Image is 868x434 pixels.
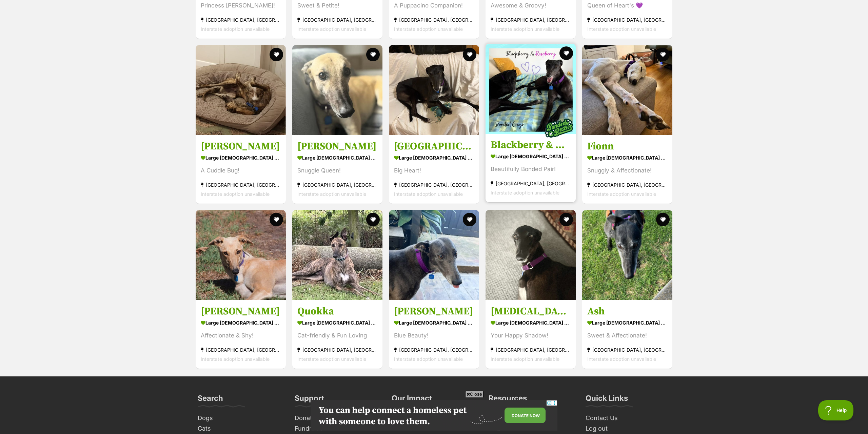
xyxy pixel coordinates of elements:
div: Queen of Heart's 💜 [587,1,667,10]
h3: Search [198,393,223,407]
h3: [PERSON_NAME] [394,305,474,318]
div: large [DEMOGRAPHIC_DATA] Dog [201,318,281,328]
div: Your Happy Shadow! [491,331,571,340]
a: Blackberry & Raspberry large [DEMOGRAPHIC_DATA] Dog Beautifully Bonded Pair! [GEOGRAPHIC_DATA], [... [486,133,576,202]
a: Cats [195,423,285,434]
h3: Quokka [297,305,377,318]
div: [GEOGRAPHIC_DATA], [GEOGRAPHIC_DATA] [297,15,377,24]
h3: [PERSON_NAME] [201,140,281,153]
span: Interstate adoption unavailable [491,190,559,195]
div: [GEOGRAPHIC_DATA], [GEOGRAPHIC_DATA] [297,180,377,189]
img: Fionn [582,45,672,135]
div: [GEOGRAPHIC_DATA], [GEOGRAPHIC_DATA] [394,15,474,24]
img: Sarah [196,210,286,300]
a: Fundraise [292,423,382,434]
div: large [DEMOGRAPHIC_DATA] Dog [394,153,474,163]
a: [PERSON_NAME] large [DEMOGRAPHIC_DATA] Dog Blue Beauty! [GEOGRAPHIC_DATA], [GEOGRAPHIC_DATA] Inte... [389,300,479,369]
a: Donate [292,413,382,423]
div: A Puppacino Companion! [394,1,474,10]
div: [GEOGRAPHIC_DATA], [GEOGRAPHIC_DATA] [201,180,281,189]
div: large [DEMOGRAPHIC_DATA] Dog [587,153,667,163]
img: Ella [389,210,479,300]
div: [GEOGRAPHIC_DATA], [GEOGRAPHIC_DATA] [491,346,571,355]
iframe: Help Scout Beacon - Open [818,400,854,420]
button: favourite [270,213,283,226]
iframe: Advertisement [311,400,557,431]
div: [GEOGRAPHIC_DATA], [GEOGRAPHIC_DATA] [491,15,571,24]
div: Awesome & Groovy! [491,1,571,10]
span: Interstate adoption unavailable [297,26,366,32]
button: favourite [366,48,380,61]
div: Snuggly & Affectionate! [587,166,667,175]
span: Close [465,391,484,397]
span: Interstate adoption unavailable [394,26,463,32]
span: Interstate adoption unavailable [297,191,366,197]
span: Interstate adoption unavailable [394,191,463,197]
div: [GEOGRAPHIC_DATA], [GEOGRAPHIC_DATA] [587,346,667,355]
button: favourite [559,213,573,226]
button: favourite [656,48,670,61]
div: large [DEMOGRAPHIC_DATA] Dog [394,318,474,328]
div: Cat-friendly & Fun Loving [297,331,377,340]
a: [MEDICAL_DATA] large [DEMOGRAPHIC_DATA] Dog Your Happy Shadow! [GEOGRAPHIC_DATA], [GEOGRAPHIC_DAT... [486,300,576,369]
span: Interstate adoption unavailable [201,191,270,197]
a: [PERSON_NAME] large [DEMOGRAPHIC_DATA] Dog A Cuddle Bug! [GEOGRAPHIC_DATA], [GEOGRAPHIC_DATA] Int... [196,135,286,204]
h3: Fionn [587,140,667,153]
img: Quokka [292,210,382,300]
a: Contact Us [583,413,673,423]
div: Blue Beauty! [394,331,474,340]
a: Ash large [DEMOGRAPHIC_DATA] Dog Sweet & Affectionate! [GEOGRAPHIC_DATA], [GEOGRAPHIC_DATA] Inter... [582,300,672,369]
div: [GEOGRAPHIC_DATA], [GEOGRAPHIC_DATA] [201,15,281,24]
a: Dogs [195,413,285,423]
div: [GEOGRAPHIC_DATA], [GEOGRAPHIC_DATA] [491,179,571,188]
span: Interstate adoption unavailable [394,356,463,362]
div: [GEOGRAPHIC_DATA], [GEOGRAPHIC_DATA] [394,346,474,355]
h3: Our Impact [392,393,432,407]
a: [PERSON_NAME] large [DEMOGRAPHIC_DATA] Dog Affectionate & Shy! [GEOGRAPHIC_DATA], [GEOGRAPHIC_DAT... [196,300,286,369]
div: Affectionate & Shy! [201,331,281,340]
button: favourite [366,213,380,226]
div: large [DEMOGRAPHIC_DATA] Dog [491,318,571,328]
h3: Blackberry & Raspberry [491,139,571,151]
div: large [DEMOGRAPHIC_DATA] Dog [297,318,377,328]
div: Snuggle Queen! [297,166,377,175]
span: Interstate adoption unavailable [587,26,656,32]
span: Interstate adoption unavailable [297,356,366,362]
button: favourite [656,213,670,226]
h3: Ash [587,305,667,318]
div: large [DEMOGRAPHIC_DATA] Dog [297,153,377,163]
h3: Quick Links [586,393,628,407]
div: A Cuddle Bug! [201,166,281,175]
div: Beautifully Bonded Pair! [491,165,571,174]
div: large [DEMOGRAPHIC_DATA] Dog [491,151,571,161]
a: Fionn large [DEMOGRAPHIC_DATA] Dog Snuggly & Affectionate! [GEOGRAPHIC_DATA], [GEOGRAPHIC_DATA] I... [582,135,672,204]
span: Interstate adoption unavailable [587,356,656,362]
button: favourite [463,213,476,226]
h3: Support [295,393,324,407]
button: favourite [463,48,476,61]
div: Big Heart! [394,166,474,175]
div: [GEOGRAPHIC_DATA], [GEOGRAPHIC_DATA] [394,180,474,189]
div: [GEOGRAPHIC_DATA], [GEOGRAPHIC_DATA] [587,15,667,24]
div: Princess [PERSON_NAME]! [201,1,281,10]
img: Nick [196,45,286,135]
div: large [DEMOGRAPHIC_DATA] Dog [587,318,667,328]
h3: [MEDICAL_DATA] [491,305,571,318]
button: favourite [270,48,283,61]
a: Log out [583,423,673,434]
div: Sweet & Affectionate! [587,331,667,340]
img: Nina [292,45,382,135]
div: large [DEMOGRAPHIC_DATA] Dog [201,153,281,163]
a: [PERSON_NAME] large [DEMOGRAPHIC_DATA] Dog Snuggle Queen! [GEOGRAPHIC_DATA], [GEOGRAPHIC_DATA] In... [292,135,382,204]
div: Sweet & Petite! [297,1,377,10]
img: Bronx [389,45,479,135]
div: [GEOGRAPHIC_DATA], [GEOGRAPHIC_DATA] [297,346,377,355]
img: Skyla [486,210,576,300]
img: bonded besties [542,111,576,145]
img: Ash [582,210,672,300]
span: Interstate adoption unavailable [587,191,656,197]
a: Quokka large [DEMOGRAPHIC_DATA] Dog Cat-friendly & Fun Loving [GEOGRAPHIC_DATA], [GEOGRAPHIC_DATA... [292,300,382,369]
h3: [GEOGRAPHIC_DATA] [394,140,474,153]
a: [GEOGRAPHIC_DATA] large [DEMOGRAPHIC_DATA] Dog Big Heart! [GEOGRAPHIC_DATA], [GEOGRAPHIC_DATA] In... [389,135,479,204]
button: favourite [559,46,573,60]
